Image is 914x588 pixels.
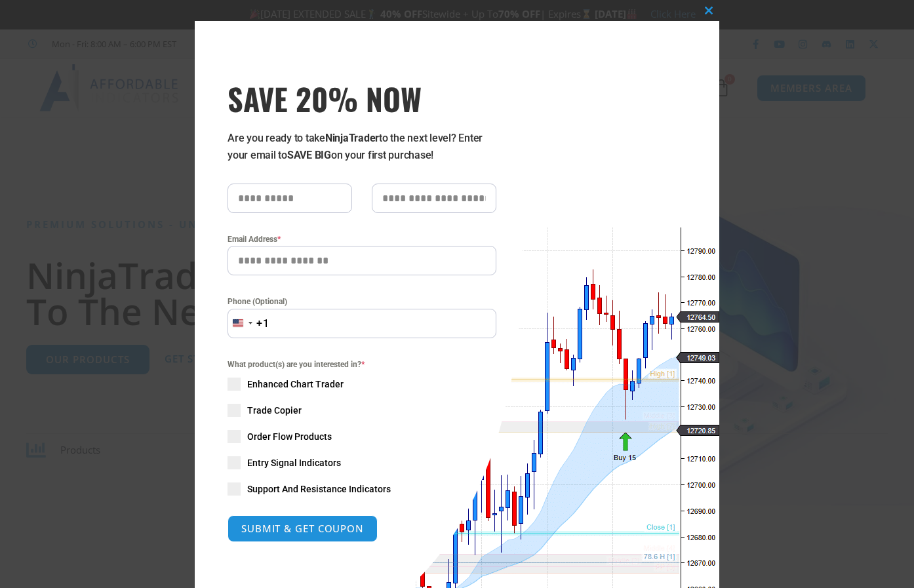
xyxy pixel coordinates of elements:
[228,358,496,371] span: What product(s) are you interested in?
[247,456,341,469] span: Entry Signal Indicators
[247,430,332,443] span: Order Flow Products
[228,80,496,117] span: SAVE 20% NOW
[228,430,496,443] label: Order Flow Products
[228,404,496,417] label: Trade Copier
[247,378,344,391] span: Enhanced Chart Trader
[228,515,378,542] button: SUBMIT & GET COUPON
[247,404,302,417] span: Trade Copier
[247,482,391,496] span: Support And Resistance Indicators
[228,456,496,469] label: Entry Signal Indicators
[228,309,269,338] button: Selected country
[228,130,496,164] p: Are you ready to take to the next level? Enter your email to on your first purchase!
[228,295,496,308] label: Phone (Optional)
[228,378,496,391] label: Enhanced Chart Trader
[228,482,496,496] label: Support And Resistance Indicators
[228,233,496,246] label: Email Address
[325,132,379,144] strong: NinjaTrader
[256,315,269,332] div: +1
[287,149,331,161] strong: SAVE BIG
